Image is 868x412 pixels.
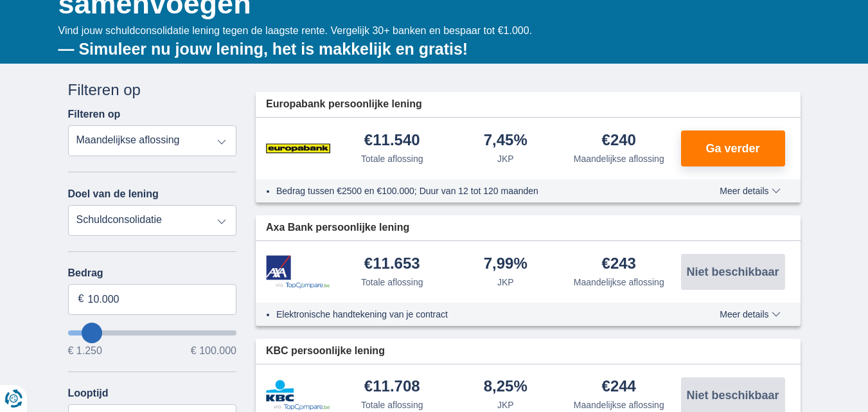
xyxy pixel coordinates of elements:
span: Niet beschikbaar [686,266,779,278]
span: Ga verder [705,143,759,154]
div: €11.653 [364,256,420,273]
div: Maandelijkse aflossing [574,152,664,165]
label: Bedrag [68,267,237,279]
div: €243 [602,256,636,273]
li: Bedrag tussen €2500 en €100.000; Duur van 12 tot 120 maanden [276,184,673,197]
span: KBC persoonlijke lening [266,344,385,359]
span: Meer details [720,310,780,319]
div: 7,45% [484,132,527,150]
span: Meer details [720,186,780,195]
div: JKP [497,152,514,165]
div: 7,99% [484,256,527,273]
li: Elektronische handtekening van je contract [276,308,673,321]
button: Meer details [710,309,790,319]
label: Filteren op [68,109,121,120]
img: product.pl.alt KBC [266,380,330,411]
div: JKP [497,276,514,289]
button: Meer details [710,186,790,196]
span: € [78,292,84,307]
button: Niet beschikbaar [681,254,785,290]
div: Filteren op [68,79,237,101]
div: Totale aflossing [361,399,423,411]
span: Europabank persoonlijke lening [266,97,422,112]
label: Looptijd [68,388,109,399]
div: Totale aflossing [361,152,423,165]
img: product.pl.alt Axa Bank [266,255,330,289]
b: — Simuleer nu jouw lening, het is makkelijk en gratis! [58,40,468,58]
div: Vind jouw schuldconsolidatie lening tegen de laagste rente. Vergelijk 30+ banken en bespaar tot €... [58,24,801,60]
img: product.pl.alt Europabank [266,132,330,165]
div: €11.708 [364,379,420,396]
span: € 100.000 [191,346,236,356]
span: Axa Bank persoonlijke lening [266,220,409,235]
div: JKP [497,399,514,411]
div: Maandelijkse aflossing [574,276,664,289]
div: €240 [602,132,636,150]
div: 8,25% [484,379,527,396]
div: Totale aflossing [361,276,423,289]
span: € 1.250 [68,346,102,356]
div: €11.540 [364,132,420,150]
label: Doel van de lening [68,188,159,200]
span: Niet beschikbaar [686,390,779,401]
div: €244 [602,379,636,396]
button: Ga verder [681,130,785,166]
div: Maandelijkse aflossing [574,399,664,411]
input: wantToBorrow [68,330,237,336]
